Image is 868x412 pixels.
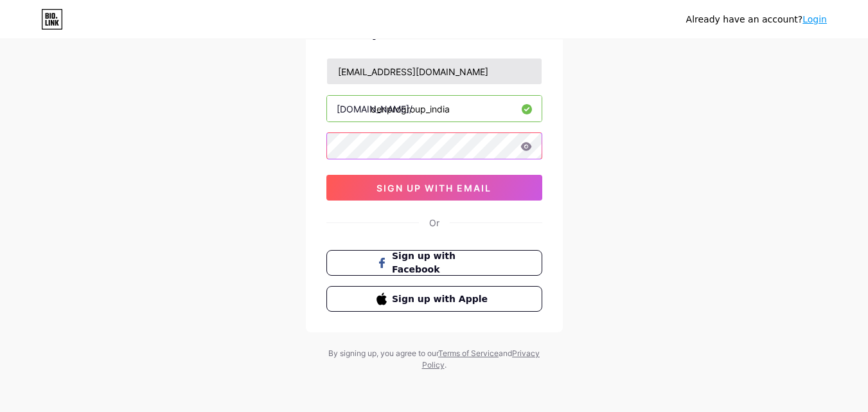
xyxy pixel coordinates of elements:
[438,348,499,358] a: Terms of Service
[429,216,439,229] div: Or
[376,183,492,193] span: sign up with email
[325,348,544,371] div: By signing up, you agree to our and .
[326,175,542,201] button: sign up with email
[327,96,542,121] input: username
[327,58,542,84] input: Email
[337,102,412,116] div: [DOMAIN_NAME]/
[392,292,492,306] span: Sign up with Apple
[326,250,542,276] button: Sign up with Facebook
[326,286,542,312] button: Sign up with Apple
[686,13,827,26] div: Already have an account?
[392,249,492,276] span: Sign up with Facebook
[802,14,827,24] a: Login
